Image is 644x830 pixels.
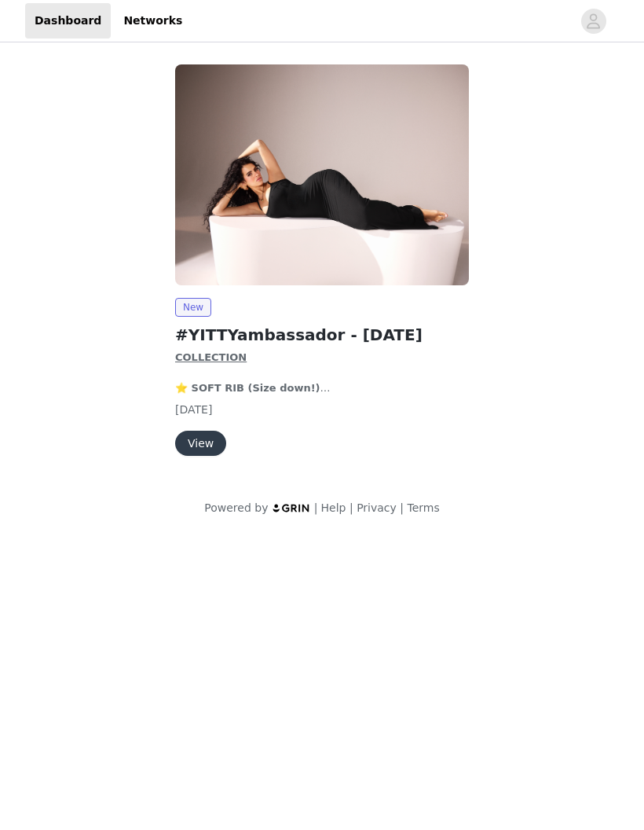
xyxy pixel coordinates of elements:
[175,323,469,347] h2: #YITTYambassador - [DATE]
[407,501,439,514] a: Terms
[175,431,226,456] button: View
[314,501,318,514] span: |
[272,503,311,513] img: logo
[175,298,211,317] span: New
[114,3,192,39] a: Networks
[175,382,331,394] strong: ⭐️ SOFT RIB (Size down!)
[204,501,268,514] span: Powered by
[357,501,397,514] a: Privacy
[400,501,404,514] span: |
[175,438,226,450] a: View
[175,64,469,285] img: YITTY
[349,501,353,514] span: |
[586,9,601,34] div: avatar
[25,3,111,39] a: Dashboard
[321,501,346,514] a: Help
[175,403,212,416] span: [DATE]
[175,351,247,363] strong: COLLECTION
